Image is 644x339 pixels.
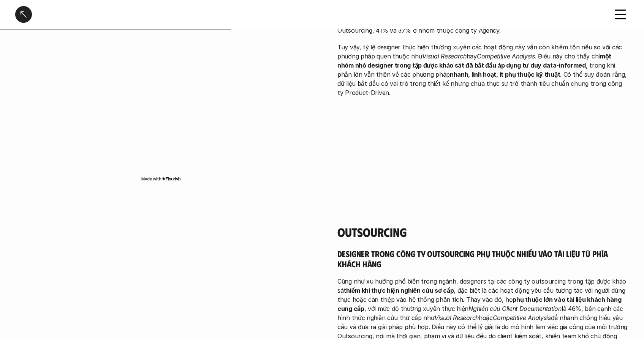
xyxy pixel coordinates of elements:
em: Visual Research [422,52,467,60]
h4: Outsourcing [337,225,629,239]
em: Competitive Analysis [477,52,535,60]
em: Nghiên cứu Client Documentation [468,305,562,312]
strong: một nhóm nhỏ designer trong tập được khảo sát đã bắt đầu áp dụng tư duy data-informed [337,52,613,69]
strong: phụ thuộc lớn vào tài liệu khách hàng cung cấp [337,296,623,312]
strong: nhanh, linh hoạt, ít phụ thuộc kỹ thuật [450,71,560,78]
h5: Designer trong công ty Outsourcing phụ thuộc nhiều vào tài liệu từ phía khách hàng [337,248,629,269]
em: Visual Research [434,314,479,322]
em: Competitive Analysis [493,314,551,322]
p: Tuy vậy, tỷ lệ designer thực hiện thường xuyên các hoạt động này vẫn còn khiêm tốn nếu so với các... [337,43,629,97]
strong: hiếm khi thực hiện nghiên cứu sơ cấp [346,287,454,294]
